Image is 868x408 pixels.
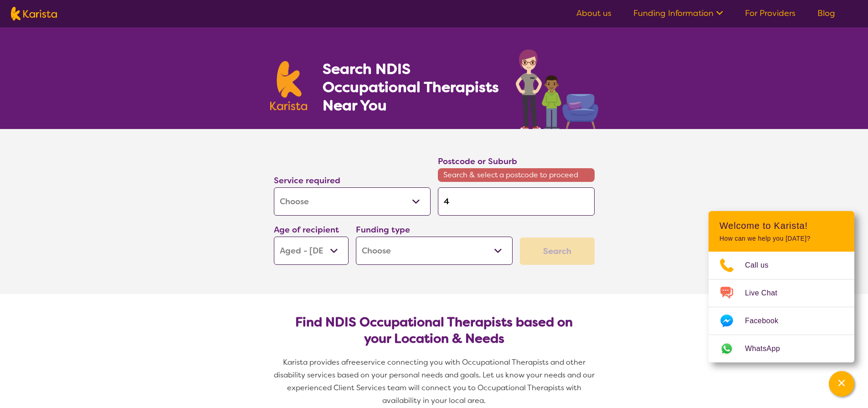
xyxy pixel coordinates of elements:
[274,224,339,235] label: Age of recipient
[829,371,854,397] button: Channel Menu
[709,335,854,362] a: Web link opens in a new tab.
[438,156,517,167] label: Postcode or Suburb
[438,168,595,182] span: Search & select a postcode to proceed
[745,286,788,300] span: Live Chat
[719,220,843,231] h2: Welcome to Karista!
[346,357,360,367] span: free
[270,61,308,110] img: Karista logo
[323,60,500,114] h1: Search NDIS Occupational Therapists Near You
[356,224,410,235] label: Funding type
[274,357,596,405] span: service connecting you with Occupational Therapists and other disability services based on your p...
[719,235,843,243] p: How can we help you [DATE]?
[745,8,796,19] a: For Providers
[576,8,611,19] a: About us
[438,187,595,216] input: Type
[283,357,346,367] span: Karista provides a
[745,342,791,356] span: WhatsApp
[274,175,340,186] label: Service required
[516,49,598,129] img: occupational-therapy
[745,314,789,328] span: Facebook
[709,211,854,362] div: Channel Menu
[11,7,57,21] img: Karista logo
[709,252,854,362] ul: Choose channel
[633,8,723,19] a: Funding Information
[281,314,587,347] h2: Find NDIS Occupational Therapists based on your Location & Needs
[817,8,835,19] a: Blog
[745,258,780,272] span: Call us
